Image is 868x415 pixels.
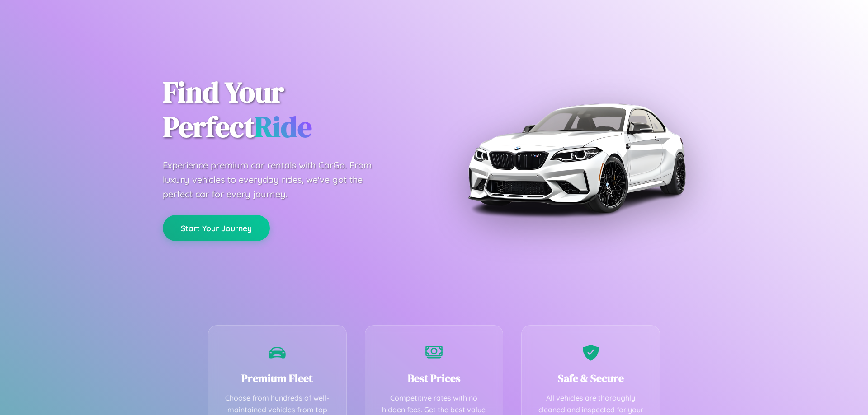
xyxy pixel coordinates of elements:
[463,45,689,271] img: Premium BMW car rental vehicle
[379,371,490,386] h3: Best Prices
[163,158,389,201] p: Experience premium car rentals with CarGo. From luxury vehicles to everyday rides, we've got the ...
[163,215,270,241] button: Start Your Journey
[255,107,312,146] span: Ride
[222,371,333,386] h3: Premium Fleet
[535,371,646,386] h3: Safe & Secure
[163,75,420,145] h1: Find Your Perfect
